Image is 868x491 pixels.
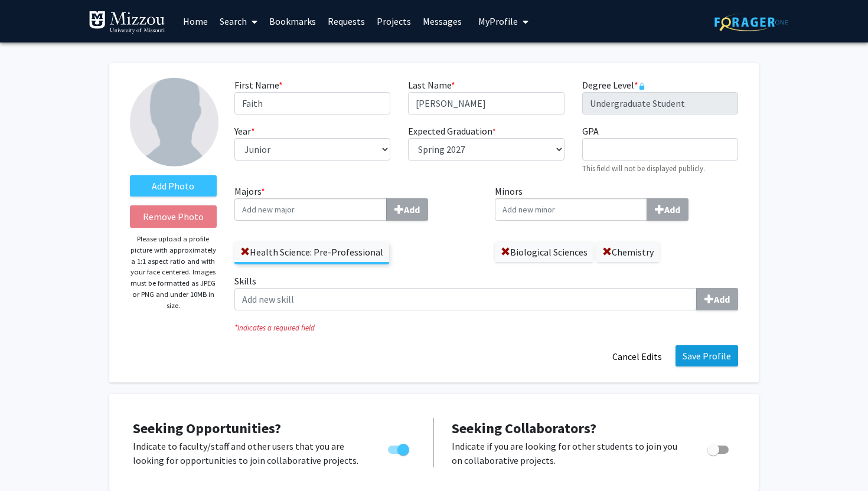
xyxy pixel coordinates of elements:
[130,175,217,197] label: AddProfile Picture
[130,205,217,228] button: Remove Photo
[234,78,283,92] label: First Name
[133,419,281,437] span: Seeking Opportunities?
[452,419,596,437] span: Seeking Collaborators?
[495,242,593,262] label: Biological Sciences
[9,438,50,482] iframe: Chat
[582,163,705,173] small: This field will not be displayed publicly.
[703,439,735,457] div: Toggle
[664,204,680,215] b: Add
[386,198,428,221] button: Majors*
[89,11,165,34] img: University of Missouri Logo
[495,184,738,221] label: Minors
[676,345,738,366] button: Save Profile
[582,78,645,92] label: Degree Level
[408,78,455,92] label: Last Name
[383,439,416,457] div: Toggle
[495,198,647,221] input: MinorsAdd
[130,234,217,311] p: Please upload a profile picture with approximately a 1:1 aspect ratio and with your face centered...
[596,242,660,262] label: Chemistry
[234,274,738,310] label: Skills
[322,1,371,42] a: Requests
[177,1,214,42] a: Home
[130,78,218,166] img: Profile Picture
[714,13,788,31] img: ForagerOne Logo
[371,1,417,42] a: Projects
[234,322,738,333] i: Indicates a required field
[404,204,420,215] b: Add
[214,1,263,42] a: Search
[714,293,730,305] b: Add
[638,83,645,90] svg: This information is provided and automatically updated by University of Missouri and is not edita...
[647,198,688,221] button: Minors
[234,242,389,262] label: Health Science: Pre-Professional
[696,288,738,310] button: Skills
[234,124,255,138] label: Year
[582,124,599,138] label: GPA
[478,15,518,27] span: My Profile
[263,1,322,42] a: Bookmarks
[133,439,366,467] p: Indicate to faculty/staff and other users that you are looking for opportunities to join collabor...
[408,124,496,138] label: Expected Graduation
[417,1,468,42] a: Messages
[452,439,685,467] p: Indicate if you are looking for other students to join you on collaborative projects.
[234,288,697,310] input: SkillsAdd
[234,184,478,221] label: Majors
[605,345,670,368] button: Cancel Edits
[234,198,387,221] input: Majors*Add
